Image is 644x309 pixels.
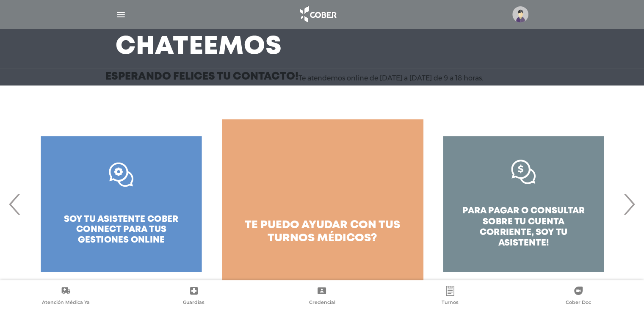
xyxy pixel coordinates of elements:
span: Atención Médica Ya [42,299,90,307]
a: Guardias [130,286,258,307]
img: logo_cober_home-white.png [296,4,340,25]
span: Credencial [309,299,335,307]
h3: Esperando felices tu contacto! [105,72,299,82]
span: te puedo ayudar con tus [245,220,400,230]
span: Next [621,181,637,227]
span: Guardias [183,299,205,307]
span: Cober Doc [566,299,591,307]
img: Cober_menu-lines-white.svg [116,9,126,20]
a: Cober Doc [514,286,642,307]
img: profile-placeholder.svg [512,6,528,22]
h3: Chateemos [116,36,282,58]
p: Te atendemos online de [DATE] a [DATE] de 9 a 18 horas. [299,74,483,82]
span: Turnos [442,299,459,307]
span: turnos médicos? [268,233,377,243]
a: Atención Médica Ya [2,286,130,307]
a: te puedo ayudar con tus turnos médicos? [222,119,423,289]
a: Turnos [386,286,514,307]
a: Credencial [258,286,386,307]
span: Previous [7,181,23,227]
